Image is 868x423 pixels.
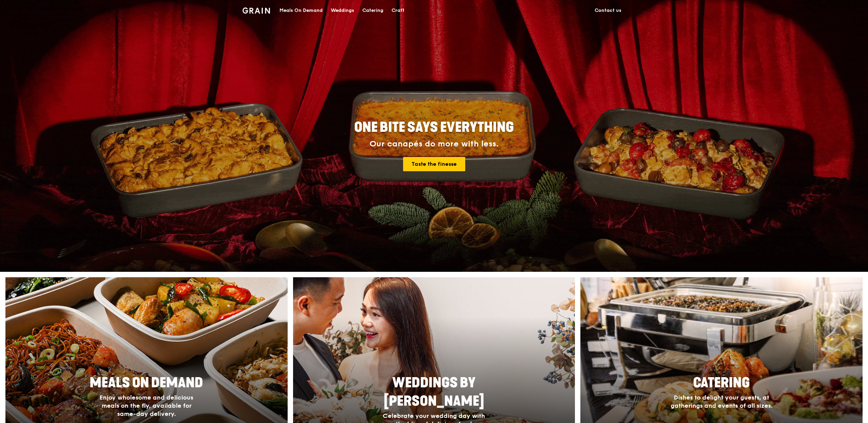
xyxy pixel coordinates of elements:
span: Dishes to delight your guests, at gatherings and events of all sizes. [671,394,773,409]
img: Grain [242,7,270,14]
div: Craft [392,0,404,21]
div: Our canapés do more with less. [312,139,556,149]
div: Meals On Demand [279,0,323,21]
div: Weddings [331,0,354,21]
a: Craft [387,0,409,21]
a: Contact us [591,0,626,21]
span: Meals On Demand [90,375,203,391]
span: Enjoy wholesome and delicious meals on the fly, available for same-day delivery. [100,394,193,418]
div: Catering [362,0,383,21]
a: Catering [358,0,387,21]
span: ONE BITE SAYS EVERYTHING [354,119,514,136]
span: Weddings by [PERSON_NAME] [384,375,484,409]
a: Taste the finesse [403,157,465,171]
a: Weddings [327,0,358,21]
span: Catering [693,375,750,391]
